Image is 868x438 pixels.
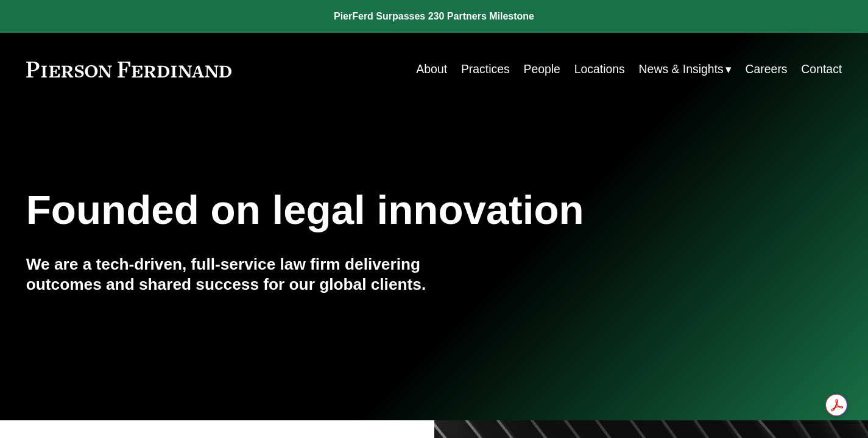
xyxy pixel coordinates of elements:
a: folder dropdown [639,57,732,81]
a: Careers [746,57,788,81]
span: News & Insights [639,59,724,80]
a: People [523,57,560,81]
a: Practices [461,57,510,81]
h4: We are a tech-driven, full-service law firm delivering outcomes and shared success for our global... [26,254,434,295]
a: Contact [801,57,842,81]
a: Locations [574,57,625,81]
a: About [416,57,447,81]
h1: Founded on legal innovation [26,187,706,234]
